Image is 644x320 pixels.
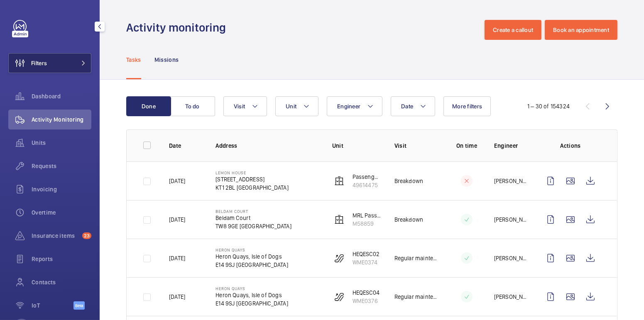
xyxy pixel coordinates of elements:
[443,96,491,116] button: More filters
[494,142,527,150] p: Engineer
[32,255,91,263] span: Reports
[32,139,91,147] span: Units
[154,56,179,64] p: Missions
[223,96,267,116] button: Visit
[494,177,527,185] p: [PERSON_NAME]
[334,253,344,263] img: escalator.svg
[353,220,381,228] p: M58859
[545,20,617,40] button: Book an appointment
[394,142,439,150] p: Visit
[32,162,91,170] span: Requests
[353,297,380,305] p: WME0376
[275,96,318,116] button: Unit
[353,250,380,258] p: HEQESC02
[126,96,171,116] button: Done
[32,208,91,217] span: Overtime
[527,102,570,110] div: 1 – 30 of 154324
[401,103,413,110] span: Date
[453,142,481,150] p: On time
[215,142,318,150] p: Address
[32,92,91,100] span: Dashboard
[394,254,439,262] p: Regular maintenance
[334,176,344,186] img: elevator.svg
[353,288,380,297] p: HEQESC04
[485,20,541,40] button: Create a callout
[215,209,291,214] p: Beldam Court
[32,232,79,240] span: Insurance items
[334,292,344,302] img: escalator.svg
[32,185,91,193] span: Invoicing
[32,115,91,124] span: Activity Monitoring
[337,103,360,110] span: Engineer
[286,103,296,110] span: Unit
[353,258,380,266] p: WME0374
[215,291,288,299] p: Heron Quays, Isle of Dogs
[452,103,482,110] span: More filters
[215,247,288,252] p: Heron Quays
[353,211,381,220] p: MRL Passenger Lift
[334,215,344,225] img: elevator.svg
[494,215,527,224] p: [PERSON_NAME]
[215,261,288,269] p: E14 9SJ [GEOGRAPHIC_DATA]
[32,278,91,286] span: Contacts
[32,301,73,310] span: IoT
[494,293,527,301] p: [PERSON_NAME]
[31,59,47,67] span: Filters
[394,293,439,301] p: Regular maintenance
[215,183,289,192] p: KT1 2BL [GEOGRAPHIC_DATA]
[391,96,435,116] button: Date
[494,254,527,262] p: [PERSON_NAME]
[126,56,141,64] p: Tasks
[394,215,424,224] p: Breakdown
[215,252,288,261] p: Heron Quays, Isle of Dogs
[234,103,245,110] span: Visit
[353,173,381,181] p: Passenger lift
[169,293,185,301] p: [DATE]
[541,142,600,150] p: Actions
[82,232,91,239] span: 23
[215,222,291,230] p: TW8 9GE [GEOGRAPHIC_DATA]
[73,301,85,310] span: Beta
[169,142,202,150] p: Date
[215,175,289,183] p: [STREET_ADDRESS]
[394,177,424,185] p: Breakdown
[169,254,185,262] p: [DATE]
[215,170,289,175] p: Lemon House
[215,286,288,291] p: Heron Quays
[353,181,381,189] p: 49614475
[170,96,215,116] button: To do
[8,53,91,73] button: Filters
[327,96,382,116] button: Engineer
[169,215,185,224] p: [DATE]
[126,20,231,35] h1: Activity monitoring
[169,177,185,185] p: [DATE]
[332,142,381,150] p: Unit
[215,299,288,308] p: E14 9SJ [GEOGRAPHIC_DATA]
[215,214,291,222] p: Beldam Court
